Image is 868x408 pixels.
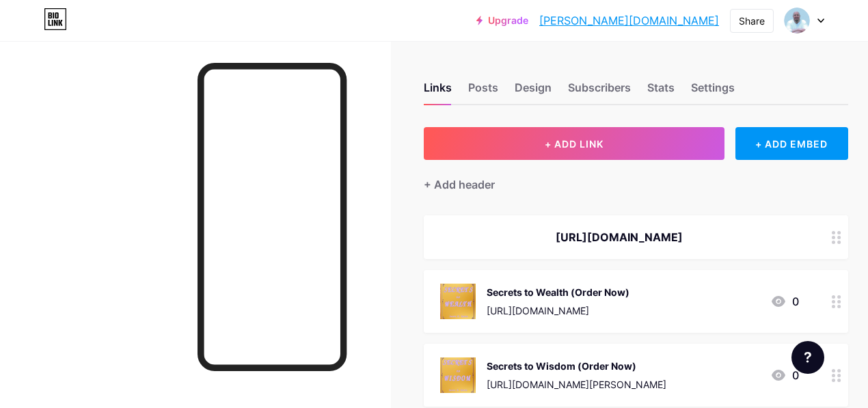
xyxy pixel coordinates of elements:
a: [PERSON_NAME][DOMAIN_NAME] [539,12,719,29]
div: [URL][DOMAIN_NAME] [440,229,799,245]
div: [URL][DOMAIN_NAME][PERSON_NAME] [487,377,666,392]
div: [URL][DOMAIN_NAME] [487,303,629,318]
div: + Add header [424,176,495,193]
button: + ADD LINK [424,127,724,160]
div: Share [739,14,765,28]
a: Upgrade [476,15,528,26]
div: Stats [647,79,675,104]
div: Subscribers [568,79,631,104]
img: Secrets to Wisdom (Order Now) [440,357,476,393]
div: + ADD EMBED [735,127,848,160]
div: Settings [691,79,735,104]
div: Links [424,79,452,104]
div: Design [515,79,552,104]
div: Posts [468,79,498,104]
span: + ADD LINK [545,138,603,150]
div: Secrets to Wisdom (Order Now) [487,359,666,373]
div: 0 [770,293,799,310]
div: 0 [770,367,799,383]
div: Secrets to Wealth (Order Now) [487,285,629,299]
img: Secrets to Wealth (Order Now) [440,284,476,319]
img: jasonkurtz [784,8,810,33]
